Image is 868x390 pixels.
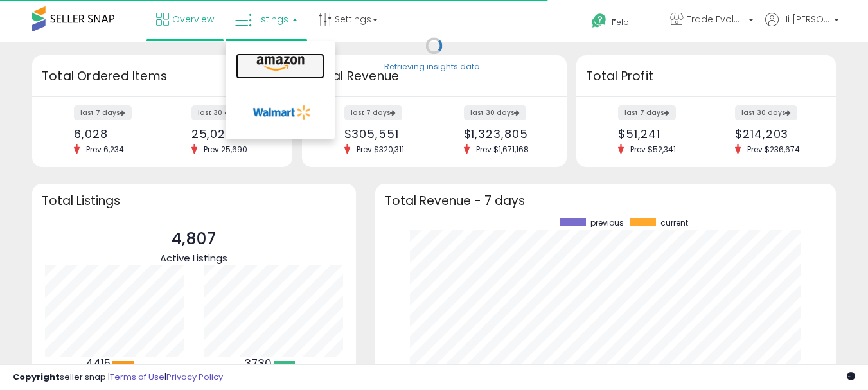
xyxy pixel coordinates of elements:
b: 4415 [85,356,111,371]
span: Prev: $1,671,168 [470,144,535,155]
div: 6,028 [74,127,152,141]
h3: Total Ordered Items [42,67,283,85]
label: last 30 days [735,105,797,120]
div: 25,028 [191,127,270,141]
div: $305,551 [344,127,425,141]
strong: Copyright [13,371,60,383]
a: Help [581,3,659,42]
p: 4,807 [160,227,227,251]
h3: Total Revenue [312,67,557,85]
span: current [660,218,688,227]
div: seller snap | | [13,371,223,384]
label: last 7 days [618,105,676,120]
span: Overview [172,13,214,26]
div: $214,203 [735,127,813,141]
div: $51,241 [618,127,696,141]
a: Hi [PERSON_NAME] [765,13,839,42]
h3: Total Revenue - 7 days [385,196,826,206]
a: Privacy Policy [166,371,223,383]
span: previous [590,218,624,227]
span: Prev: 6,234 [80,144,130,155]
span: Prev: $52,341 [624,144,682,155]
h3: Total Listings [42,196,346,206]
span: Listings [255,13,288,26]
label: last 30 days [191,105,254,120]
span: Hi [PERSON_NAME] [782,13,830,26]
span: Prev: 25,690 [197,144,254,155]
label: last 7 days [344,105,402,120]
i: Get Help [591,13,607,29]
span: Prev: $236,674 [741,144,806,155]
span: Prev: $320,311 [350,144,411,155]
h3: Total Profit [586,67,827,85]
label: last 30 days [464,105,526,120]
label: last 7 days [74,105,132,120]
b: 3730 [244,356,272,371]
div: Retrieving insights data.. [384,62,484,73]
span: Active Listings [160,251,227,265]
span: Help [612,17,629,28]
span: Trade Evolution US [687,13,745,26]
a: Terms of Use [110,371,164,383]
div: $1,323,805 [464,127,544,141]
